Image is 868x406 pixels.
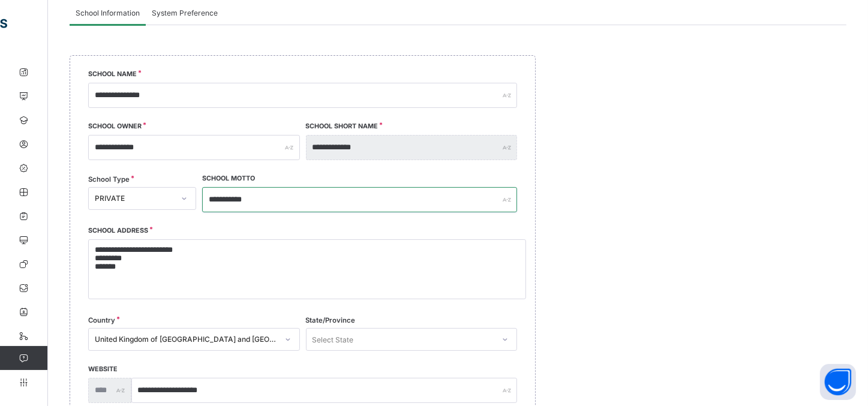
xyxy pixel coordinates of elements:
label: Website [88,365,118,373]
label: School Owner [88,122,142,130]
span: State/Province [306,316,356,324]
button: Open asap [820,364,856,400]
span: School Type [88,175,130,184]
div: Select State [313,328,354,351]
span: Country [88,316,115,324]
label: School Address [88,227,148,234]
label: School Name [88,70,137,78]
span: School Information [76,8,140,17]
span: System Preference [152,8,218,17]
label: School Short Name [306,122,379,130]
div: United Kingdom of [GEOGRAPHIC_DATA] and [GEOGRAPHIC_DATA] [95,335,278,344]
div: PRIVATE [95,194,174,203]
label: School Motto [202,175,255,182]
